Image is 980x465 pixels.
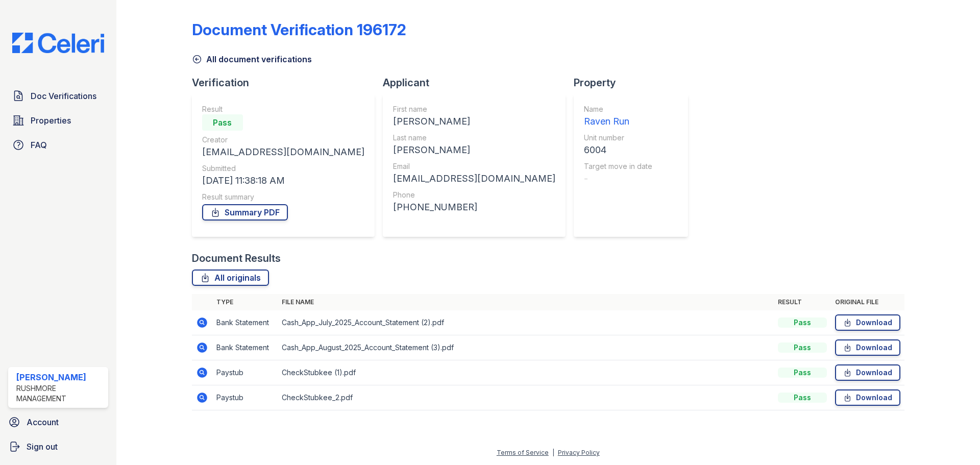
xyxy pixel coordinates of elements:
[278,310,774,335] td: Cash_App_July_2025_Account_Statement (2).pdf
[552,449,554,456] div: |
[31,90,96,102] span: Doc Verifications
[192,76,383,90] div: Verification
[383,76,574,90] div: Applicant
[192,20,406,39] div: Document Verification 196172
[574,76,696,90] div: Property
[393,114,555,129] div: [PERSON_NAME]
[393,161,555,172] div: Email
[831,294,904,310] th: Original file
[278,335,774,360] td: Cash_App_August_2025_Account_Statement (3).pdf
[212,360,278,385] td: Paystub
[212,335,278,360] td: Bank Statement
[937,424,970,455] iframe: chat widget
[27,416,59,428] span: Account
[202,174,364,188] div: [DATE] 11:38:18 AM
[202,145,364,159] div: [EMAIL_ADDRESS][DOMAIN_NAME]
[393,190,555,200] div: Phone
[27,440,58,453] span: Sign out
[774,294,831,310] th: Result
[8,110,108,131] a: Properties
[16,371,104,383] div: [PERSON_NAME]
[202,192,364,202] div: Result summary
[584,104,652,114] div: Name
[393,104,555,114] div: First name
[778,393,827,403] div: Pass
[192,53,312,65] a: All document verifications
[835,364,900,381] a: Download
[278,294,774,310] th: File name
[393,133,555,143] div: Last name
[584,161,652,172] div: Target move in date
[202,163,364,174] div: Submitted
[4,33,112,53] img: CE_Logo_Blue-a8612792a0a2168367f1c8372b55b34899dd931a85d93a1a3d3e32e68fde9ad4.png
[202,104,364,114] div: Result
[16,383,104,404] div: Rushmore Management
[202,135,364,145] div: Creator
[212,385,278,410] td: Paystub
[278,385,774,410] td: CheckStubkee_2.pdf
[393,172,555,186] div: [EMAIL_ADDRESS][DOMAIN_NAME]
[4,412,112,432] a: Account
[835,389,900,406] a: Download
[192,270,269,286] a: All originals
[4,436,112,457] a: Sign out
[8,135,108,155] a: FAQ
[778,368,827,378] div: Pass
[584,172,652,186] div: -
[202,204,288,221] a: Summary PDF
[778,317,827,328] div: Pass
[278,360,774,385] td: CheckStubkee (1).pdf
[31,139,47,151] span: FAQ
[835,339,900,356] a: Download
[584,133,652,143] div: Unit number
[558,449,600,456] a: Privacy Policy
[212,294,278,310] th: Type
[584,143,652,157] div: 6004
[584,114,652,129] div: Raven Run
[584,104,652,129] a: Name Raven Run
[778,342,827,353] div: Pass
[212,310,278,335] td: Bank Statement
[8,86,108,106] a: Doc Verifications
[31,114,71,127] span: Properties
[835,314,900,331] a: Download
[192,251,281,265] div: Document Results
[393,143,555,157] div: [PERSON_NAME]
[497,449,549,456] a: Terms of Service
[393,200,555,214] div: [PHONE_NUMBER]
[202,114,243,131] div: Pass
